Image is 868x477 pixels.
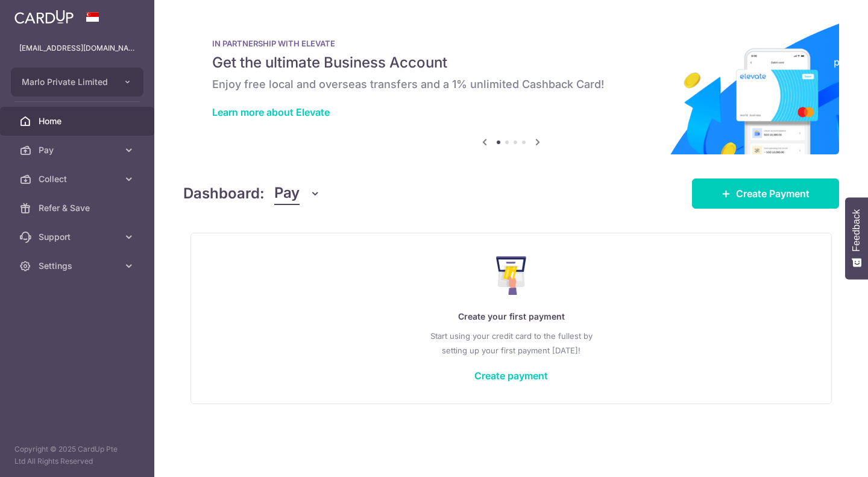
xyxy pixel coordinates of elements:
[39,144,118,156] span: Pay
[39,260,118,272] span: Settings
[692,178,839,209] a: Create Payment
[845,197,868,279] button: Feedback - Show survey
[19,42,135,54] p: [EMAIL_ADDRESS][DOMAIN_NAME]
[183,183,265,204] h4: Dashboard:
[39,202,118,214] span: Refer & Save
[39,173,118,185] span: Collect
[851,209,862,251] span: Feedback
[11,68,143,96] button: Marlo Private Limited
[736,186,810,201] span: Create Payment
[14,10,74,24] img: CardUp
[212,77,810,92] h6: Enjoy free local and overseas transfers and a 1% unlimited Cashback Card!
[39,231,118,243] span: Support
[22,76,111,88] span: Marlo Private Limited
[39,115,118,127] span: Home
[183,19,839,154] img: Renovation banner
[212,106,330,118] a: Learn more about Elevate
[215,309,807,324] p: Create your first payment
[274,182,300,205] span: Pay
[474,370,548,382] a: Create payment
[274,182,321,205] button: Pay
[212,53,810,72] h5: Get the ultimate Business Account
[496,256,527,295] img: Make Payment
[791,441,856,471] iframe: Opens a widget where you can find more information
[215,329,807,358] p: Start using your credit card to the fullest by setting up your first payment [DATE]!
[212,39,810,48] p: IN PARTNERSHIP WITH ELEVATE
